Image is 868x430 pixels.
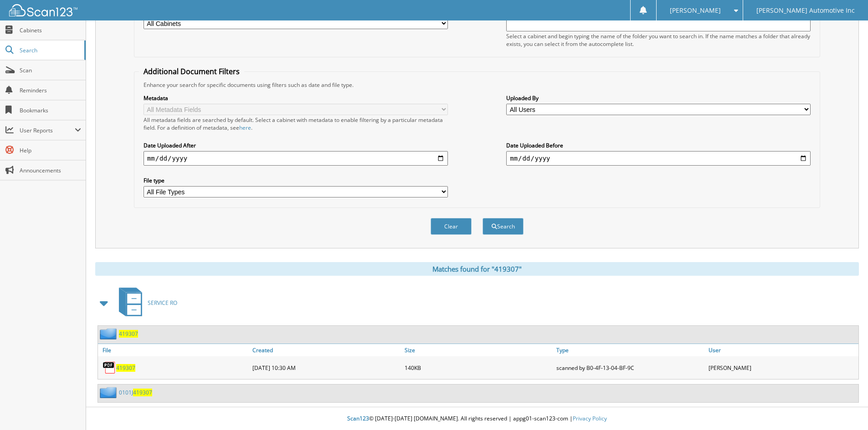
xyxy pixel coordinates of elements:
[506,142,811,149] label: Date Uploaded Before
[20,86,81,94] span: Reminders
[144,116,448,132] div: All metadata fields are searched by default. Select a cabinet with metadata to enable filtering b...
[119,389,152,396] a: 0101J419307
[119,330,138,338] a: 419307
[573,415,607,422] a: Privacy Policy
[95,262,859,276] div: Matches found for "419307"
[20,167,81,174] span: Announcements
[402,359,555,377] div: 140KB
[706,359,858,377] div: [PERSON_NAME]
[706,344,858,356] a: User
[239,124,251,132] a: here
[347,415,369,422] span: Scan123
[144,177,448,184] label: File type
[144,94,448,102] label: Metadata
[554,344,706,356] a: Type
[148,299,177,307] span: SERVICE RO
[20,26,81,34] span: Cabinets
[554,359,706,377] div: scanned by B0-4F-13-04-BF-9C
[139,81,815,89] div: Enhance your search for specific documents using filters such as date and file type.
[9,4,77,16] img: scan123-logo-white.svg
[250,359,402,377] div: [DATE] 10:30 AM
[144,151,448,166] input: start
[113,285,177,321] a: SERVICE RO
[20,106,81,114] span: Bookmarks
[20,126,75,134] span: User Reports
[116,364,135,372] a: 419307
[506,151,811,166] input: end
[20,66,81,74] span: Scan
[483,218,524,235] button: Search
[506,32,811,48] div: Select a cabinet and begin typing the name of the folder you want to search in. If the name match...
[20,147,81,154] span: Help
[250,344,402,356] a: Created
[100,387,119,398] img: folder2.png
[756,8,855,13] span: [PERSON_NAME] Automotive Inc
[133,389,152,396] span: 419307
[98,344,250,356] a: File
[100,328,119,339] img: folder2.png
[506,94,811,102] label: Uploaded By
[103,361,116,374] img: PDF.png
[139,66,244,76] legend: Additional Document Filters
[670,8,721,13] span: [PERSON_NAME]
[822,386,868,430] iframe: Chat Widget
[144,142,448,149] label: Date Uploaded After
[86,408,868,430] div: © [DATE]-[DATE] [DOMAIN_NAME]. All rights reserved | appg01-scan123-com |
[402,344,555,356] a: Size
[431,218,472,235] button: Clear
[20,46,80,54] span: Search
